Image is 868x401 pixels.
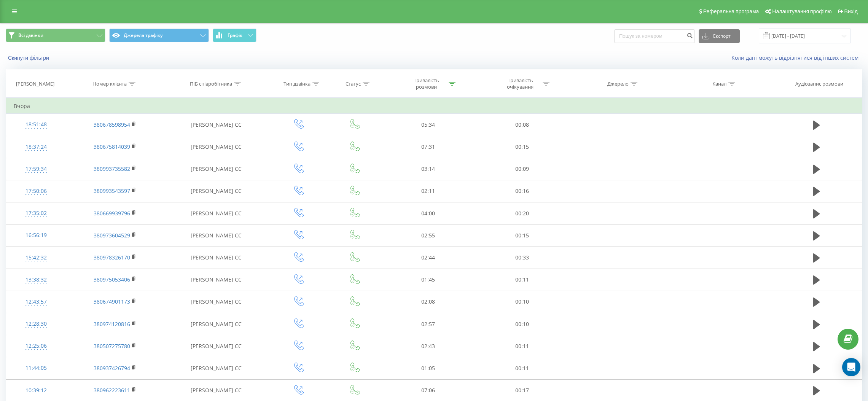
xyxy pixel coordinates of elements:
div: 18:51:48 [14,117,58,132]
div: 11:44:05 [14,361,58,376]
div: Аудіозапис розмови [795,81,843,87]
td: [PERSON_NAME] CC [164,158,269,180]
a: 380937426794 [94,364,130,372]
div: 12:28:30 [14,317,58,331]
td: 00:16 [475,180,569,202]
span: Графік [228,33,242,38]
td: 00:20 [475,202,569,224]
td: [PERSON_NAME] CC [164,202,269,224]
div: 12:43:57 [14,294,58,309]
td: Вчора [6,99,862,114]
span: Налаштування профілю [772,8,831,14]
td: 04:00 [381,202,475,224]
td: [PERSON_NAME] CC [164,247,269,269]
div: 16:56:19 [14,228,58,243]
td: 02:43 [381,335,475,357]
td: [PERSON_NAME] CC [164,114,269,136]
td: 07:31 [381,136,475,158]
div: [PERSON_NAME] [16,81,54,87]
div: Тривалість очікування [500,77,541,90]
button: Всі дзвінки [6,29,105,42]
a: Коли дані можуть відрізнятися вiд інших систем [731,54,862,61]
input: Пошук за номером [614,29,695,43]
td: [PERSON_NAME] CC [164,136,269,158]
a: 380975053406 [94,276,130,283]
button: Джерела трафіку [109,29,209,42]
a: 380962223611 [94,387,130,394]
td: 00:11 [475,335,569,357]
div: 13:38:32 [14,272,58,287]
div: Open Intercom Messenger [842,358,860,376]
span: Вихід [844,8,858,14]
div: 10:39:12 [14,383,58,398]
a: 380993543597 [94,187,130,194]
div: Статус [346,81,361,87]
td: 01:45 [381,269,475,291]
span: Реферальна програма [703,8,759,14]
div: Тривалість розмови [406,77,447,90]
a: 380974120816 [94,320,130,328]
td: [PERSON_NAME] CC [164,180,269,202]
a: 380993735582 [94,165,130,172]
div: 15:42:32 [14,250,58,265]
div: Тип дзвінка [283,81,311,87]
a: 380507275780 [94,342,130,350]
button: Скинути фільтри [6,54,53,61]
a: 380973604529 [94,232,130,239]
td: 02:11 [381,180,475,202]
td: 02:57 [381,313,475,335]
a: 380669939796 [94,210,130,217]
div: 17:59:34 [14,162,58,177]
td: 00:11 [475,269,569,291]
div: 18:37:24 [14,140,58,154]
td: 01:05 [381,357,475,379]
td: [PERSON_NAME] CC [164,269,269,291]
td: 02:08 [381,291,475,313]
div: 17:35:02 [14,206,58,221]
td: 00:10 [475,291,569,313]
td: 00:15 [475,136,569,158]
td: 00:33 [475,247,569,269]
td: 00:11 [475,357,569,379]
td: 03:14 [381,158,475,180]
td: 02:44 [381,247,475,269]
div: 12:25:06 [14,339,58,353]
td: [PERSON_NAME] CC [164,291,269,313]
div: Номер клієнта [92,81,127,87]
a: 380674901173 [94,298,130,305]
div: Канал [712,81,726,87]
td: [PERSON_NAME] CC [164,224,269,247]
td: 00:09 [475,158,569,180]
td: [PERSON_NAME] CC [164,357,269,379]
button: Експорт [699,29,740,43]
div: ПІБ співробітника [190,81,232,87]
button: Графік [213,29,256,42]
td: 02:55 [381,224,475,247]
td: 00:15 [475,224,569,247]
td: 00:08 [475,114,569,136]
a: 380978326170 [94,254,130,261]
td: 05:34 [381,114,475,136]
a: 380675814039 [94,143,130,150]
span: Всі дзвінки [18,32,43,38]
td: 00:10 [475,313,569,335]
td: [PERSON_NAME] CC [164,335,269,357]
td: [PERSON_NAME] CC [164,313,269,335]
div: Джерело [607,81,629,87]
div: 17:50:06 [14,184,58,199]
a: 380678598954 [94,121,130,128]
